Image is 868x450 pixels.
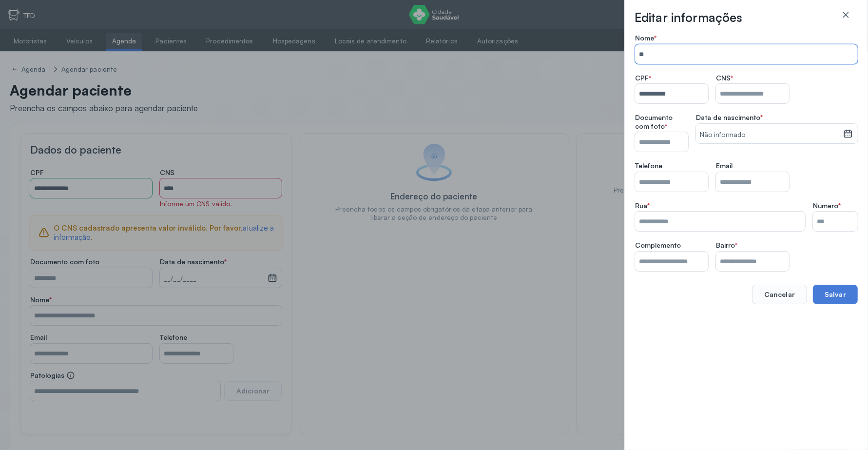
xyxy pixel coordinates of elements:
span: Documento com foto [635,113,688,130]
span: Telefone [635,161,662,170]
button: Salvar [813,285,858,304]
span: CNS [716,74,733,82]
button: Cancelar [752,285,807,304]
span: Número [813,201,841,210]
span: Nome [635,34,656,42]
span: Complemento [635,241,681,250]
span: Data de nascimento [696,113,763,122]
small: Não informado [700,130,839,140]
span: CPF [635,74,651,82]
h3: Editar informações [635,10,743,25]
span: Bairro [716,241,737,250]
span: Rua [635,201,650,210]
span: Email [716,161,733,170]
